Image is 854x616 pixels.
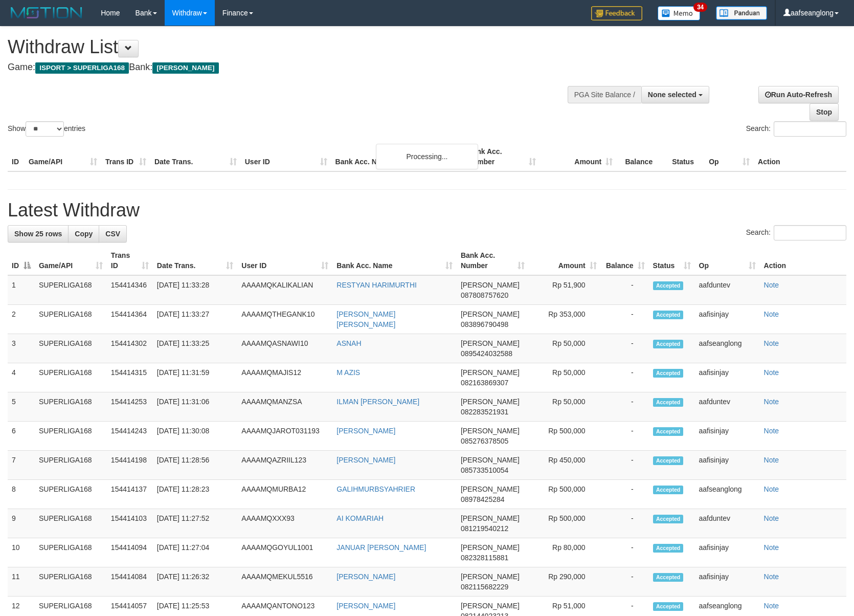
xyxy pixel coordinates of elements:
[461,379,508,387] span: Copy 082163869307 to clipboard
[107,392,153,422] td: 154414253
[653,398,684,407] span: Accepted
[529,363,601,392] td: Rp 50,000
[237,480,332,509] td: AAAAMQMURBA12
[8,305,35,334] td: 2
[617,142,668,171] th: Balance
[461,368,520,377] span: [PERSON_NAME]
[764,281,779,289] a: Note
[461,524,508,533] span: Copy 081219540212 to clipboard
[601,480,649,509] td: -
[529,246,601,275] th: Amount: activate to sort column ascending
[35,363,107,392] td: SUPERLIGA168
[641,86,709,103] button: None selected
[8,5,85,20] img: MOTION_logo.png
[529,480,601,509] td: Rp 500,000
[8,392,35,422] td: 5
[695,451,760,480] td: aafisinjay
[35,480,107,509] td: SUPERLIGA168
[461,466,508,474] span: Copy 085733510054 to clipboard
[529,305,601,334] td: Rp 353,000
[540,142,617,171] th: Amount
[653,281,684,290] span: Accepted
[107,246,153,275] th: Trans ID: activate to sort column ascending
[101,142,150,171] th: Trans ID
[332,246,457,275] th: Bank Acc. Name: activate to sort column ascending
[99,225,127,243] a: CSV
[764,398,779,406] a: Note
[8,480,35,509] td: 8
[653,369,684,378] span: Accepted
[35,567,107,597] td: SUPERLIGA168
[601,305,649,334] td: -
[461,514,520,522] span: [PERSON_NAME]
[237,392,332,422] td: AAAAMQMANZSA
[153,334,238,363] td: [DATE] 11:33:25
[8,334,35,363] td: 3
[237,567,332,597] td: AAAAMQMEKUL5516
[601,451,649,480] td: -
[107,275,153,305] td: 154414346
[336,514,384,522] a: AI KOMARIAH
[601,538,649,567] td: -
[461,495,505,503] span: Copy 08978425284 to clipboard
[653,602,684,611] span: Accepted
[8,509,35,538] td: 9
[461,573,520,581] span: [PERSON_NAME]
[35,392,107,422] td: SUPERLIGA168
[376,144,478,169] div: Processing...
[153,246,238,275] th: Date Trans.: activate to sort column ascending
[601,275,649,305] td: -
[8,200,846,221] h1: Latest Withdraw
[774,121,846,137] input: Search:
[8,422,35,451] td: 6
[75,230,93,238] span: Copy
[774,225,846,240] input: Search:
[461,427,520,435] span: [PERSON_NAME]
[529,422,601,451] td: Rp 500,000
[754,142,846,171] th: Action
[695,246,760,275] th: Op: activate to sort column ascending
[695,422,760,451] td: aafisinjay
[461,485,520,493] span: [PERSON_NAME]
[237,334,332,363] td: AAAAMQASNAWI10
[463,142,540,171] th: Bank Acc. Number
[529,509,601,538] td: Rp 500,000
[658,6,701,20] img: Button%20Memo.svg
[331,142,464,171] th: Bank Acc. Name
[705,142,754,171] th: Op
[8,62,559,73] h4: Game: Bank:
[716,6,767,20] img: panduan.png
[764,310,779,318] a: Note
[764,339,779,347] a: Note
[107,363,153,392] td: 154414315
[529,392,601,422] td: Rp 50,000
[237,275,332,305] td: AAAAMQKALIKALIAN
[153,509,238,538] td: [DATE] 11:27:52
[35,509,107,538] td: SUPERLIGA168
[746,121,846,137] label: Search:
[107,451,153,480] td: 154414198
[461,349,512,358] span: Copy 0895424032588 to clipboard
[653,311,684,319] span: Accepted
[107,334,153,363] td: 154414302
[601,363,649,392] td: -
[336,485,415,493] a: GALIHMURBSYAHRIER
[461,320,508,328] span: Copy 083896790498 to clipboard
[35,62,129,74] span: ISPORT > SUPERLIGA168
[746,225,846,240] label: Search:
[695,305,760,334] td: aafisinjay
[336,398,419,406] a: ILMAN [PERSON_NAME]
[764,543,779,552] a: Note
[529,451,601,480] td: Rp 450,000
[461,583,508,591] span: Copy 082115682229 to clipboard
[336,368,360,377] a: M AZIS
[695,567,760,597] td: aafisinjay
[695,275,760,305] td: aafduntev
[601,422,649,451] td: -
[529,567,601,597] td: Rp 290,000
[150,142,241,171] th: Date Trans.
[764,485,779,493] a: Note
[693,3,707,12] span: 34
[14,230,62,238] span: Show 25 rows
[653,427,684,436] span: Accepted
